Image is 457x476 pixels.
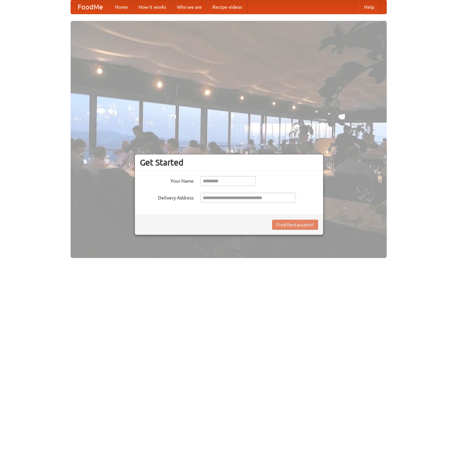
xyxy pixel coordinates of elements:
[272,220,318,230] button: Find Restaurants!
[207,0,247,14] a: Recipe videos
[359,0,380,14] a: Help
[133,0,172,14] a: How it works
[140,157,318,168] h3: Get Started
[110,0,133,14] a: Home
[140,176,194,184] label: Your Name
[140,193,194,201] label: Delivery Address
[71,0,110,14] a: FoodMe
[172,0,207,14] a: Who we are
